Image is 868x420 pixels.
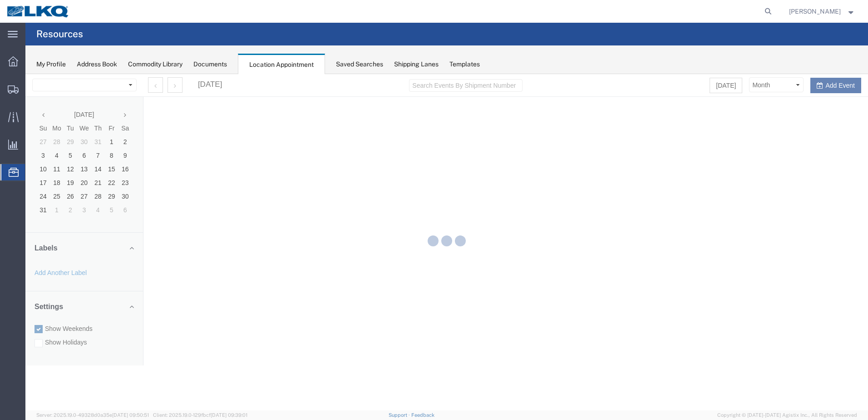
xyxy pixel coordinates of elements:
div: My Profile [36,60,66,69]
img: logo [6,5,70,18]
span: Copyright © [DATE]-[DATE] Agistix Inc., All Rights Reserved [717,411,857,419]
div: Shipping Lanes [394,60,439,69]
div: Documents [193,60,227,69]
span: [DATE] 09:50:51 [112,412,149,418]
span: Client: 2025.19.0-129fbcf [153,412,247,418]
a: Support [389,412,411,418]
div: Address Book [77,60,117,69]
span: Adrienne Brown [789,6,841,16]
div: Commodity Library [128,60,182,69]
div: Saved Searches [336,60,383,69]
a: Feedback [411,412,434,418]
span: Server: 2025.19.0-49328d0a35e [36,412,149,418]
button: [PERSON_NAME] [789,6,856,17]
h4: Resources [36,23,83,45]
div: Templates [449,60,480,69]
div: Location Appointment [238,54,325,75]
span: [DATE] 09:39:01 [211,412,247,418]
